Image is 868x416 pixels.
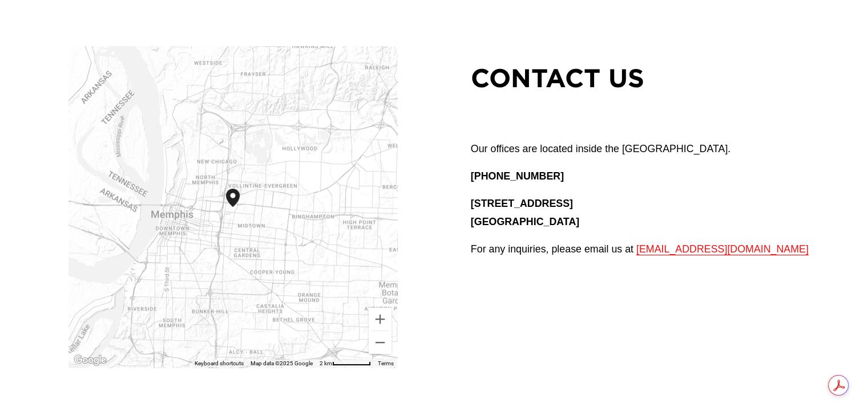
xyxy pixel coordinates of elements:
strong: [STREET_ADDRESS] [471,198,573,209]
button: Zoom out [369,331,391,354]
button: Keyboard shortcuts [195,360,244,368]
div: City Leadership 1350 Concourse Avenue Memphis, TN, 38104, United States [221,184,258,230]
a: Open this area in Google Maps (opens a new window) [71,353,109,368]
button: Zoom in [369,308,391,331]
span: Map data ©2025 Google [251,360,313,366]
strong: [GEOGRAPHIC_DATA] [471,216,579,227]
a: Terms [378,360,394,366]
strong: [PHONE_NUMBER] [471,170,564,182]
span: 2 km [320,360,332,366]
p: Our offices are located inside the [GEOGRAPHIC_DATA]. [471,140,833,158]
h2: CONTACT US [471,61,833,95]
p: For any inquiries, please email us at [471,240,833,258]
button: Map Scale: 2 km per 64 pixels [316,360,374,368]
img: Google [71,353,109,368]
a: [EMAIL_ADDRESS][DOMAIN_NAME] [636,243,809,255]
